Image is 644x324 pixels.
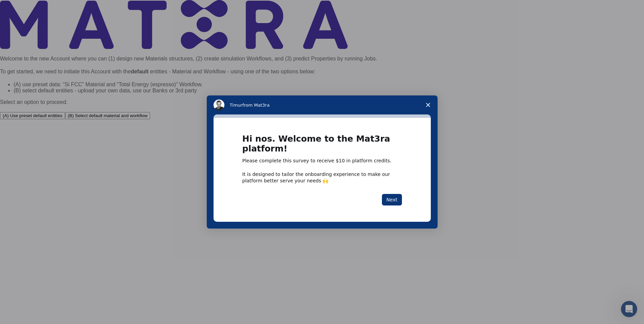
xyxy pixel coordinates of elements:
img: Profile image for Timur [214,100,224,110]
div: Please complete this survey to receive $10 in platform credits. [242,158,402,164]
button: Next [382,194,402,205]
div: It is designed to tailor the onboarding experience to make our platform better serve your needs 🙌 [242,171,402,183]
span: Close survey [419,95,438,114]
span: Support [14,5,38,11]
span: Timur [230,103,242,108]
h1: Hi nos. Welcome to the Mat3ra platform! [242,134,402,158]
span: from Mat3ra [242,103,270,108]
